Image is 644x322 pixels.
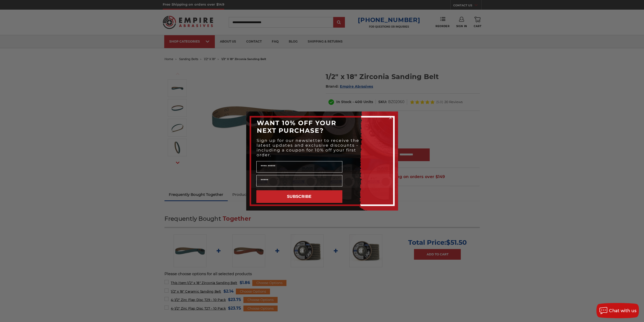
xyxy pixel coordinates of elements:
[256,175,342,186] input: Email
[609,308,636,313] span: Chat with us
[257,119,336,134] span: WANT 10% OFF YOUR NEXT PURCHASE?
[388,115,393,120] button: Close dialog
[256,190,342,203] button: SUBSCRIBE
[257,138,359,157] span: Sign up for our newsletter to receive the latest updates and exclusive discounts - including a co...
[596,303,639,318] button: Chat with us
